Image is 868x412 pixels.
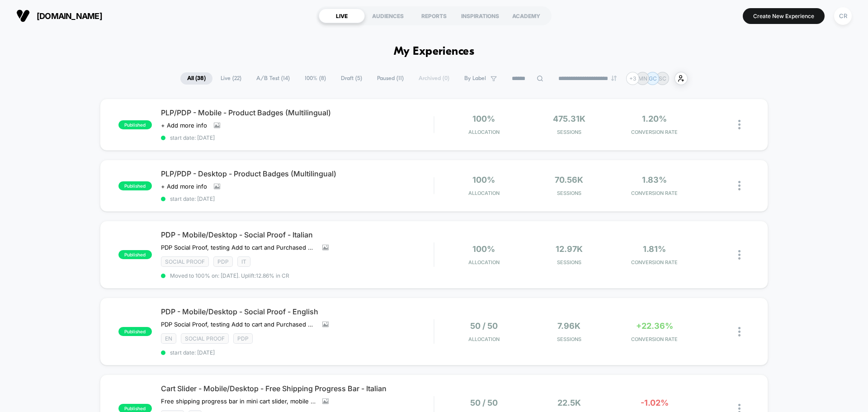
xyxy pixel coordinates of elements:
button: [DOMAIN_NAME] [14,9,105,23]
span: CONVERSION RATE [614,129,695,135]
span: EN [161,333,176,344]
span: 1.83% [642,175,667,185]
span: -1.02% [641,398,669,407]
span: 7.96k [557,321,580,331]
span: Free shipping progress bar in mini cart slider, mobile only [161,398,316,405]
span: By Label [464,75,486,82]
div: INSPIRATIONS [457,9,503,23]
span: Allocation [468,336,500,342]
span: PDP - Mobile/Desktop - Social Proof - Italian [161,230,434,239]
span: CONVERSION RATE [614,336,695,342]
div: ACADEMY [503,9,549,23]
span: published [118,120,152,129]
span: CONVERSION RATE [614,259,695,265]
span: start date: [DATE] [161,134,434,141]
span: Allocation [468,259,500,265]
img: close [738,250,741,260]
span: SOCIAL PROOF [161,256,209,267]
span: Moved to 100% on: [DATE] . Uplift: 12.86% in CR [170,272,289,279]
span: Allocation [468,190,500,196]
span: Sessions [529,190,610,196]
span: 100% [472,175,495,185]
span: start date: [DATE] [161,349,434,356]
span: PDP - Mobile/Desktop - Social Proof - English [161,307,434,316]
span: 100% [472,114,495,123]
span: PDP [213,256,233,267]
span: 12.97k [556,244,583,254]
span: PLP/PDP - Desktop - Product Badges (Multilingual) [161,169,434,178]
div: AUDIENCES [365,9,411,23]
span: + Add more info [161,183,207,190]
span: 22.5k [557,398,581,407]
span: PDP Social Proof, testing Add to cart and Purchased messaging [161,321,316,328]
span: 100% ( 8 ) [298,72,333,85]
img: close [738,327,741,336]
span: Sessions [529,336,610,342]
span: SOCIAL PROOF [181,333,229,344]
span: Cart Slider - Mobile/Desktop - Free Shipping Progress Bar - Italian [161,384,434,393]
img: close [738,120,741,129]
span: published [118,327,152,336]
p: MN [638,75,647,82]
img: close [738,181,741,190]
span: 50 / 50 [470,321,498,331]
div: + 3 [626,72,639,85]
span: [DOMAIN_NAME] [37,11,102,21]
span: A/B Test ( 14 ) [250,72,297,85]
span: PLP/PDP - Mobile - Product Badges (Multilingual) [161,108,434,117]
div: CR [834,7,852,25]
span: 100% [472,244,495,254]
span: + Add more info [161,122,207,129]
span: published [118,250,152,259]
span: +22.36% [636,321,673,331]
span: 1.81% [643,244,666,254]
img: Visually logo [16,9,30,23]
span: 475.31k [553,114,585,123]
span: start date: [DATE] [161,195,434,202]
span: Sessions [529,129,610,135]
p: SC [659,75,666,82]
span: Paused ( 11 ) [370,72,410,85]
div: LIVE [319,9,365,23]
div: REPORTS [411,9,457,23]
span: CONVERSION RATE [614,190,695,196]
span: IT [237,256,250,267]
p: GC [649,75,657,82]
span: PDP [233,333,253,344]
span: All ( 38 ) [180,72,212,85]
span: Allocation [468,129,500,135]
button: CR [831,7,854,25]
img: end [611,76,617,81]
span: 50 / 50 [470,398,498,407]
span: 1.20% [642,114,667,123]
span: 70.56k [555,175,583,185]
span: published [118,181,152,190]
button: Create New Experience [743,8,825,24]
h1: My Experiences [394,45,475,58]
span: Draft ( 5 ) [334,72,369,85]
span: Live ( 22 ) [214,72,248,85]
span: PDP Social Proof, testing Add to cart and Purchased messaging [161,244,316,251]
span: Sessions [529,259,610,265]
